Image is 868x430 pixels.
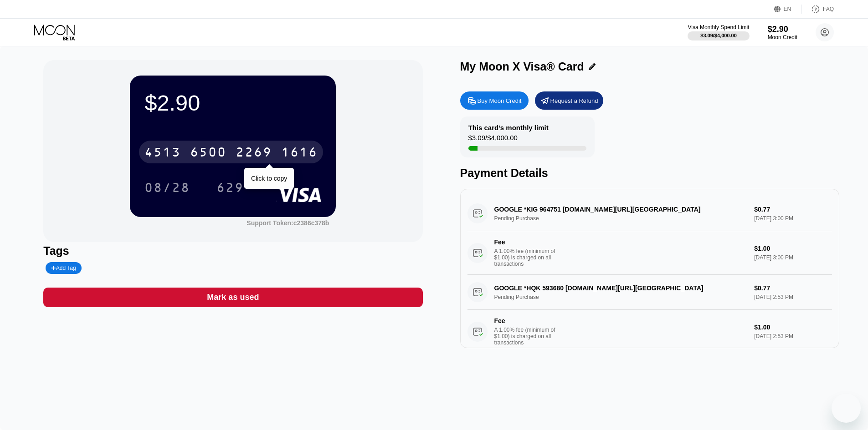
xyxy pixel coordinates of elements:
div: $2.90Moon Credit [768,25,797,40]
div: 08/28 [138,176,197,199]
div: Buy Moon Credit [460,91,529,110]
div: Payment Details [460,167,839,180]
div: Request a Refund [535,91,603,110]
div: $2.90 [144,90,321,116]
div: 6500 [190,146,226,161]
div: 2269 [236,146,272,161]
div: Fee [494,317,558,324]
div: Fee [494,238,558,246]
div: FeeA 1.00% fee (minimum of $1.00) is charged on all transactions$1.00[DATE] 2:53 PM [467,310,832,354]
iframe: Nút để khởi chạy cửa sổ nhắn tin [832,394,861,423]
div: 4513650022691616 [139,141,323,163]
div: Tags [43,244,422,258]
div: EN [774,5,802,14]
div: Add Tag [46,262,81,274]
div: My Moon X Visa® Card [460,60,584,73]
div: 1616 [281,146,318,161]
div: Request a Refund [550,97,598,105]
div: Support Token:c2386c378b [247,219,329,227]
div: $3.09 / $4,000.00 [700,33,737,38]
div: Support Token: c2386c378b [247,219,329,227]
div: FAQ [823,6,834,12]
div: FAQ [802,5,834,14]
div: Visa Monthly Spend Limit$3.09/$4,000.00 [688,24,749,40]
div: Moon Credit [768,34,797,40]
div: 629 [216,182,244,196]
div: A 1.00% fee (minimum of $1.00) is charged on all transactions [494,248,563,267]
div: Add Tag [51,265,76,271]
div: A 1.00% fee (minimum of $1.00) is charged on all transactions [494,327,563,346]
div: Click to copy [251,175,287,182]
div: $2.90 [768,25,797,34]
div: $1.00 [754,324,832,331]
div: Visa Monthly Spend Limit [688,24,749,30]
div: This card’s monthly limit [468,124,549,132]
div: $1.00 [754,245,832,252]
div: 4513 [144,146,181,161]
div: Mark as used [207,292,259,303]
div: [DATE] 3:00 PM [754,254,832,261]
div: FeeA 1.00% fee (minimum of $1.00) is charged on all transactions$1.00[DATE] 3:00 PM [467,231,832,275]
div: Buy Moon Credit [478,97,522,105]
div: Mark as used [43,288,422,307]
div: 629 [210,176,251,199]
div: [DATE] 2:53 PM [754,333,832,339]
div: 08/28 [144,182,190,196]
div: EN [784,6,791,12]
div: $3.09 / $4,000.00 [468,134,518,146]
